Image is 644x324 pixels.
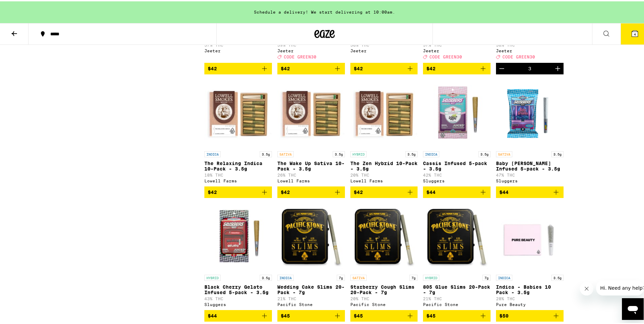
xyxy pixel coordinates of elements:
p: 37% THC [423,41,491,46]
a: Open page for 805 Glue Slims 20-Pack - 7g from Pacific Stone [423,202,491,309]
a: Open page for The Relaxing Indica 10-Pack - 3.5g from Lowell Farms [204,78,272,185]
div: Sluggers [204,301,272,305]
button: Add to bag [277,185,345,197]
div: Jeeter [423,47,491,52]
button: Add to bag [204,61,272,73]
div: Sluggers [496,177,564,182]
p: 7g [337,273,345,280]
div: Lowell Farms [350,177,418,182]
p: 28% THC [496,295,564,300]
p: 39% THC [277,41,345,46]
div: 3 [528,65,531,70]
p: 43% THC [204,295,272,300]
p: 47% THC [496,172,564,176]
p: 3.5g [478,150,491,156]
p: The Relaxing Indica 10-Pack - 3.5g [204,159,272,170]
a: Open page for Wedding Cake Slims 20-Pack - 7g from Pacific Stone [277,202,345,309]
button: Add to bag [423,185,491,197]
span: $44 [499,188,509,194]
button: Add to bag [423,61,491,73]
p: Indica - Babies 10 Pack - 3.5g [496,283,564,294]
p: Wedding Cake Slims 20-Pack - 7g [277,283,345,294]
div: Lowell Farms [204,177,272,182]
p: 21% THC [423,295,491,300]
p: The Wake Up Sativa 10-Pack - 3.5g [277,159,345,170]
span: $42 [208,65,217,70]
p: SATIVA [496,150,512,156]
span: $42 [354,65,363,70]
img: Sluggers - Cassis Infused 5-pack - 3.5g [423,78,491,146]
a: Open page for Indica - Babies 10 Pack - 3.5g from Pure Beauty [496,202,564,309]
p: INDICA [496,273,512,280]
p: 3.5g [551,273,564,280]
p: Black Cherry Gelato Infused 5-pack - 3.5g [204,283,272,294]
span: $45 [354,312,363,317]
p: The Zen Hybrid 10-Pack - 3.5g [350,159,418,170]
button: Add to bag [350,185,418,197]
span: CODE GREEN30 [284,54,316,58]
p: INDICA [204,150,221,156]
p: 3.5g [333,150,345,156]
span: 4 [634,31,636,35]
p: Cassis Infused 5-pack - 3.5g [423,159,491,170]
img: Sluggers - Black Cherry Gelato Infused 5-pack - 3.5g [204,202,272,270]
p: 3.5g [260,150,272,156]
p: 20% THC [350,295,418,300]
p: SATIVA [350,273,367,280]
p: Starberry Cough Slims 20-Pack - 7g [350,283,418,294]
div: Pacific Stone [350,301,418,305]
span: CODE GREEN30 [429,54,462,58]
span: $42 [426,65,436,70]
a: Open page for Baby Griselda Infused 5-pack - 3.5g from Sluggers [496,78,564,185]
button: Add to bag [350,61,418,73]
img: Lowell Farms - The Wake Up Sativa 10-Pack - 3.5g [277,78,345,146]
iframe: Button to launch messaging window [622,297,644,319]
img: Lowell Farms - The Zen Hybrid 10-Pack - 3.5g [350,78,418,146]
p: HYBRID [204,273,221,280]
span: $45 [426,312,436,317]
div: Pacific Stone [277,301,345,305]
span: $44 [426,188,436,194]
p: SATIVA [277,150,294,156]
img: Pacific Stone - Wedding Cake Slims 20-Pack - 7g [277,202,345,270]
div: Pure Beauty [496,301,564,305]
p: INDICA [277,273,294,280]
div: Sluggers [423,177,491,182]
span: $42 [281,188,290,194]
p: 3.5g [260,273,272,280]
span: $42 [281,65,290,70]
p: 7g [482,273,491,280]
span: $42 [208,188,217,194]
div: Jeeter [496,47,564,52]
button: Add to bag [350,309,418,320]
a: Open page for Starberry Cough Slims 20-Pack - 7g from Pacific Stone [350,202,418,309]
a: Open page for The Zen Hybrid 10-Pack - 3.5g from Lowell Farms [350,78,418,185]
button: Add to bag [277,309,345,320]
a: Open page for Black Cherry Gelato Infused 5-pack - 3.5g from Sluggers [204,202,272,309]
button: Add to bag [204,309,272,320]
a: Open page for Cassis Infused 5-pack - 3.5g from Sluggers [423,78,491,185]
p: HYBRID [423,273,439,280]
p: 3.5g [551,150,564,156]
span: Hi. Need any help? [4,5,49,10]
div: Jeeter [277,47,345,52]
div: Pacific Stone [423,301,491,305]
div: Jeeter [204,47,272,52]
p: 38% THC [350,41,418,46]
button: Add to bag [496,185,564,197]
p: 38% THC [496,41,564,46]
p: Baby [PERSON_NAME] Infused 5-pack - 3.5g [496,159,564,170]
p: INDICA [423,150,439,156]
p: 18% THC [204,172,272,176]
span: $44 [208,312,217,317]
img: Sluggers - Baby Griselda Infused 5-pack - 3.5g [496,78,564,146]
div: Lowell Farms [277,177,345,182]
span: CODE GREEN30 [502,54,535,58]
span: $50 [499,312,509,317]
p: HYBRID [350,150,367,156]
div: Jeeter [350,47,418,52]
p: 20% THC [350,172,418,176]
p: 3.5g [405,150,418,156]
p: 805 Glue Slims 20-Pack - 7g [423,283,491,294]
button: Add to bag [423,309,491,320]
